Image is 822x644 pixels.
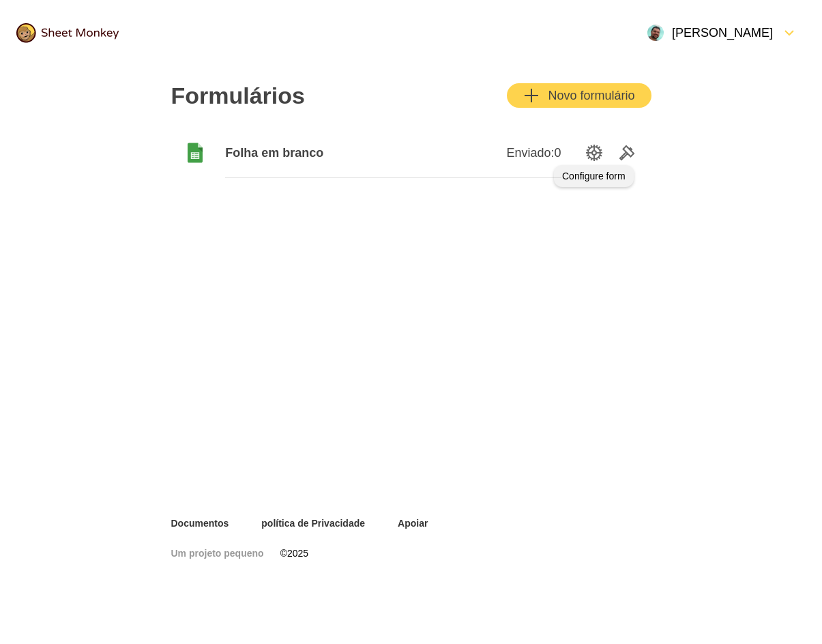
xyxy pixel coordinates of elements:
font: Documentos [171,518,229,529]
a: política de Privacidade [261,516,365,530]
font: Novo formulário [548,89,634,102]
font: 0 [554,146,561,160]
font: Um projeto pequeno [171,548,264,559]
button: AdicionarNovo formulário [507,83,651,108]
svg: Opções de configuração [586,145,602,161]
font: política de Privacidade [261,518,365,529]
div: Configure form [554,165,634,187]
font: 2025 [287,548,308,559]
font: Apoiar [398,518,428,529]
font: Folha em branco [225,146,323,160]
font: Enviado: [506,146,554,160]
font: © [280,548,287,559]
a: Um projeto pequeno [171,546,264,560]
font: [PERSON_NAME] [672,26,773,40]
svg: FormDown [781,25,797,41]
svg: Ferramentas [619,145,635,161]
button: Abrir Menu [639,16,806,49]
svg: Adicionar [523,87,540,104]
img: logo@2x.png [16,23,119,43]
a: Documentos [171,516,229,530]
font: Formulários [171,83,305,108]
